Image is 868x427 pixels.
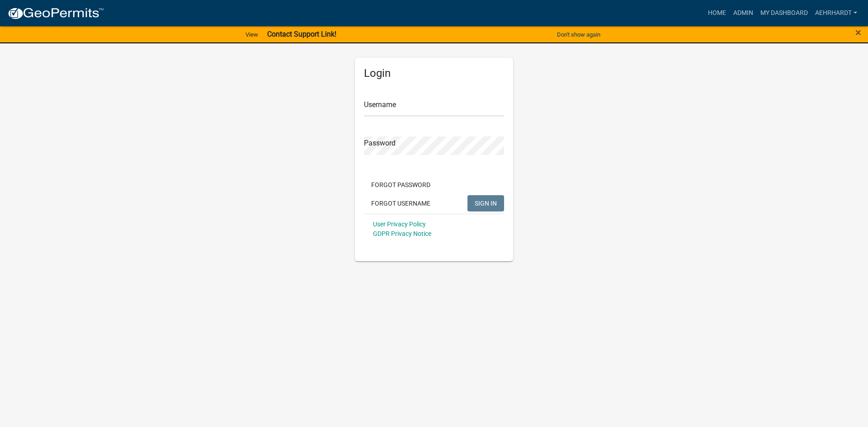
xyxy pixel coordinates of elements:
strong: Contact Support Link! [267,30,336,38]
span: SIGN IN [475,199,497,206]
a: View [242,27,262,42]
a: My Dashboard [757,5,811,22]
h5: Login [364,67,504,80]
a: aehrhardt [811,5,861,22]
button: Close [855,27,861,38]
button: Forgot Password [364,177,438,193]
a: User Privacy Policy [373,221,426,228]
button: Don't show again [553,27,604,42]
button: SIGN IN [467,195,504,211]
a: GDPR Privacy Notice [373,230,431,237]
a: Admin [730,5,757,22]
button: Forgot Username [364,195,438,211]
a: Home [704,5,730,22]
span: × [855,26,861,39]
